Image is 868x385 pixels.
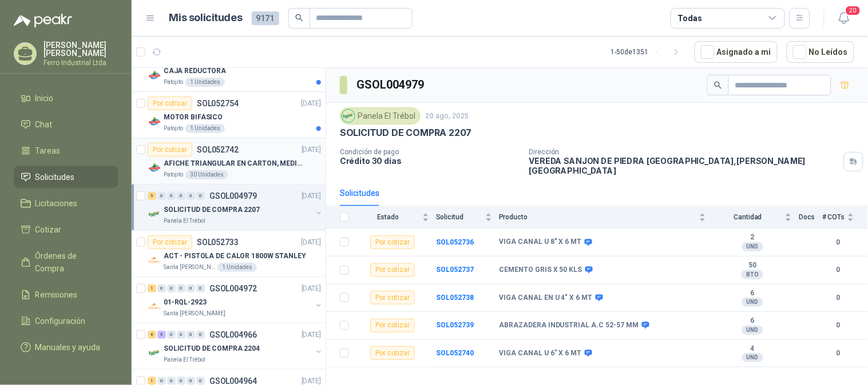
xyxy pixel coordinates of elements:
[340,127,472,139] p: SOLICITUD DE COMPRA 2207
[742,353,763,362] div: UND
[132,231,326,277] a: Por cotizarSOL052733[DATE] Company LogoACT - PISTOLA DE CALOR 1800W STANLEYSanta [PERSON_NAME]1 U...
[167,331,176,339] div: 0
[302,283,321,294] p: [DATE]
[499,238,582,247] b: VIGA CANAL U 8" X 6 MT
[157,192,166,200] div: 0
[356,76,426,94] h3: GSOL004979
[164,263,215,272] p: Santa [PERSON_NAME]
[822,213,845,221] span: # COTs
[436,294,474,302] a: SOL052738
[164,251,306,262] p: ACT - PISTOLA DE CALOR 1800W STANLEY
[164,66,226,77] p: CAJA REDUCTORA
[148,282,323,318] a: 1 0 0 0 0 0 GSOL004972[DATE] Company Logo01-RQL-2923Santa [PERSON_NAME]
[164,216,205,226] p: Panela El Trébol
[529,148,839,156] p: Dirección
[499,266,582,275] b: CEMENTO GRIS X 50 KLS
[14,114,118,135] a: Chat
[529,156,839,175] p: VEREDA SANJON DE PIEDRA [GEOGRAPHIC_DATA] , [PERSON_NAME][GEOGRAPHIC_DATA]
[148,189,323,226] a: 5 0 0 0 0 0 GSOL004979[DATE] Company LogoSOLICITUD DE COMPRA 2207Panela El Trébol
[14,87,118,109] a: Inicio
[742,270,763,279] div: BTO
[209,284,257,292] p: GSOL004972
[370,346,415,360] div: Por cotizar
[187,284,195,292] div: 0
[132,138,326,185] a: Por cotizarSOL052742[DATE] Company LogoAFICHE TRIANGULAR EN CARTON, MEDIDAS 30 CM X 45 CMPatojito...
[14,14,72,27] img: Logo peakr
[148,235,192,249] div: Por cotizar
[157,284,166,292] div: 0
[713,213,783,221] span: Cantidad
[157,377,166,385] div: 0
[14,284,118,306] a: Remisiones
[177,377,185,385] div: 0
[822,264,854,275] b: 0
[14,336,118,358] a: Manuales y ayuda
[187,377,195,385] div: 0
[356,206,436,228] th: Estado
[164,124,183,133] p: Patojito
[302,98,321,109] p: [DATE]
[148,284,156,292] div: 1
[14,140,118,162] a: Tareas
[185,78,225,87] div: 1 Unidades
[35,223,62,236] span: Cotizar
[167,192,176,200] div: 0
[148,192,156,200] div: 5
[302,237,321,248] p: [DATE]
[302,191,321,202] p: [DATE]
[499,294,593,303] b: VIGA CANAL EN U 4" X 6 MT
[713,233,792,242] b: 2
[196,331,205,339] div: 0
[164,158,306,169] p: AFICHE TRIANGULAR EN CARTON, MEDIDAS 30 CM X 45 CM
[35,145,61,157] span: Tareas
[217,263,257,272] div: 1 Unidades
[177,192,185,200] div: 0
[14,166,118,188] a: Solicitudes
[302,330,321,340] p: [DATE]
[436,206,499,228] th: Solicitud
[742,298,763,307] div: UND
[436,349,474,357] a: SOL052740
[164,309,225,318] p: Santa [PERSON_NAME]
[845,5,861,16] span: 20
[35,250,107,275] span: Órdenes de Compra
[340,156,520,166] p: Crédito 30 días
[164,297,207,308] p: 01-RQL-2923
[148,377,156,385] div: 1
[148,346,161,360] img: Company Logo
[713,261,792,270] b: 50
[148,143,192,157] div: Por cotizar
[148,161,161,175] img: Company Logo
[678,12,702,25] div: Todas
[164,355,205,364] p: Panela El Trébol
[164,170,183,179] p: Patojito
[822,237,854,248] b: 0
[742,242,763,251] div: UND
[148,207,161,221] img: Company Logo
[35,197,78,210] span: Licitaciones
[436,213,483,221] span: Solicitud
[295,14,303,22] span: search
[14,192,118,214] a: Licitaciones
[148,69,161,82] img: Company Logo
[197,238,239,246] p: SOL052733
[340,148,520,156] p: Condición de pago
[197,99,239,107] p: SOL052754
[499,349,582,358] b: VIGA CANAL U 6" X 6 MT
[436,266,474,274] a: SOL052737
[14,310,118,332] a: Configuración
[14,219,118,240] a: Cotizar
[340,107,421,125] div: Panela El Trébol
[436,321,474,329] a: SOL052739
[132,46,326,92] a: Por cotizarSOL052755[DATE] Company LogoCAJA REDUCTORAPatojito1 Unidades
[177,331,185,339] div: 0
[43,41,118,57] p: [PERSON_NAME] [PERSON_NAME]
[787,41,854,63] button: No Leídos
[148,115,161,129] img: Company Logo
[177,284,185,292] div: 0
[822,348,854,359] b: 0
[436,238,474,246] a: SOL052736
[611,43,685,61] div: 1 - 50 de 1351
[822,206,868,228] th: # COTs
